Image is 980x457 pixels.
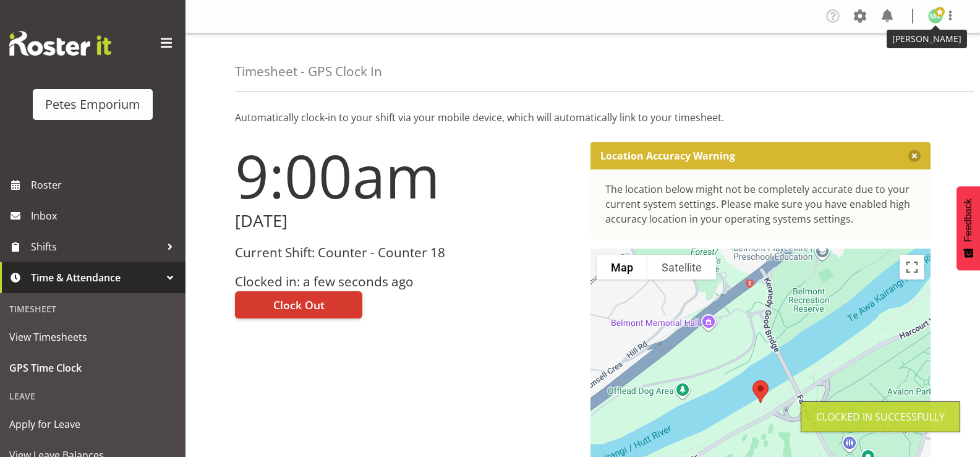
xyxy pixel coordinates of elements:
div: Leave [3,383,182,409]
p: Automatically clock-in to your shift via your mobile device, which will automatically link to you... [235,110,931,125]
h3: Current Shift: Counter - Counter 18 [235,246,576,260]
button: Toggle fullscreen view [900,255,924,280]
h3: Clocked in: a few seconds ago [235,275,576,289]
span: Apply for Leave [9,415,176,434]
a: GPS Time Clock [3,352,182,383]
span: Roster [31,176,179,194]
div: Petes Emporium [45,95,140,114]
button: Show satellite imagery [647,255,716,280]
img: Rosterit website logo [9,31,111,56]
span: Inbox [31,207,179,225]
span: View Timesheets [9,328,176,346]
h1: 9:00am [235,142,576,209]
span: Feedback [963,199,974,242]
div: Clocked in Successfully [816,409,945,424]
a: View Timesheets [3,322,182,352]
button: Feedback - Show survey [957,186,980,270]
button: Show street map [597,255,647,280]
h2: [DATE] [235,211,576,231]
span: Time & Attendance [31,268,161,287]
div: The location below might not be completely accurate due to your current system settings. Please m... [605,182,916,226]
span: Shifts [31,237,161,256]
span: Clock Out [273,297,325,313]
a: Apply for Leave [3,409,182,440]
h4: Timesheet - GPS Clock In [235,64,382,79]
span: GPS Time Clock [9,359,176,377]
div: Timesheet [3,296,182,322]
button: Clock Out [235,291,362,318]
button: Close message [908,150,921,162]
img: melanie-richardson713.jpg [928,9,943,23]
p: Location Accuracy Warning [600,150,735,162]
